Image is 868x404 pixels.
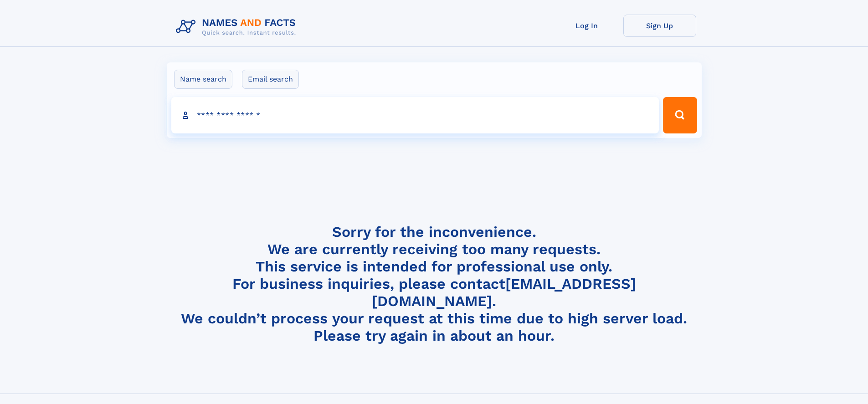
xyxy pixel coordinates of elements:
[550,15,623,37] a: Log In
[171,97,659,133] input: search input
[172,223,696,345] h4: Sorry for the inconvenience. We are currently receiving too many requests. This service is intend...
[172,15,303,39] img: Logo Names and Facts
[372,275,636,310] a: [EMAIL_ADDRESS][DOMAIN_NAME]
[242,70,299,89] label: Email search
[663,97,697,133] button: Search Button
[174,70,232,89] label: Name search
[623,15,696,37] a: Sign Up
